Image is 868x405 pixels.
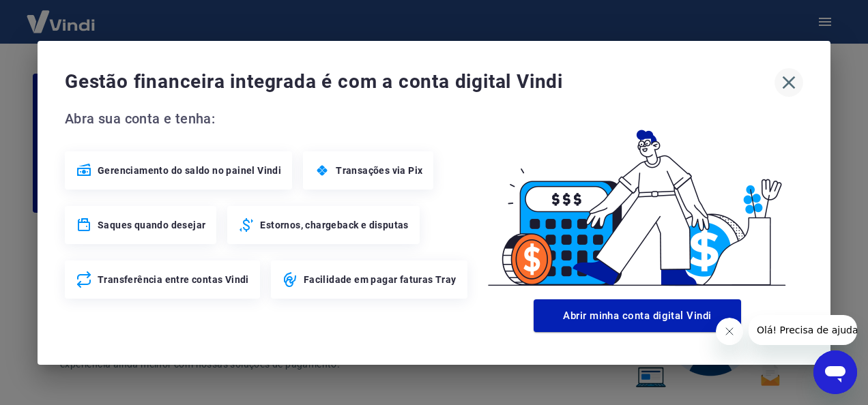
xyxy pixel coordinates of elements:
[65,108,472,130] span: Abra sua conta e tenha:
[813,350,857,394] iframe: Botão para abrir a janela de mensagens
[98,164,281,177] span: Gerenciamento do saldo no painel Vindi
[336,164,422,177] span: Transações via Pix
[534,299,741,332] button: Abrir minha conta digital Vindi
[8,10,115,20] span: Olá! Precisa de ajuda?
[260,218,408,232] span: Estornos, chargeback e disputas
[304,273,457,286] span: Facilidade em pagar faturas Tray
[98,218,205,232] span: Saques quando desejar
[472,108,803,294] img: Good Billing
[65,68,775,95] span: Gestão financeira integrada é com a conta digital Vindi
[749,315,857,345] iframe: Mensagem da empresa
[98,273,249,286] span: Transferência entre contas Vindi
[716,318,743,345] iframe: Fechar mensagem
